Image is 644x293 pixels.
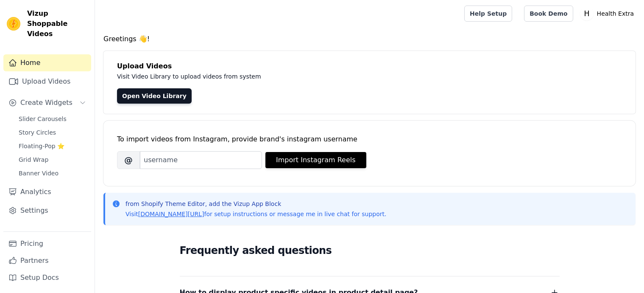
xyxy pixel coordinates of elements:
[464,6,512,22] a: Help Setup
[180,242,560,259] h2: Frequently asked questions
[19,169,59,177] span: Banner Video
[3,269,91,286] a: Setup Docs
[580,6,637,21] button: H Health Extra
[20,98,72,108] span: Create Widgets
[117,134,622,144] div: To import videos from Instagram, provide brand's instagram username
[138,211,204,217] a: [DOMAIN_NAME][URL]
[14,140,91,152] a: Floating-Pop ⭐
[584,9,589,18] text: H
[140,151,262,169] input: username
[3,183,91,200] a: Analytics
[3,235,91,252] a: Pricing
[19,128,56,137] span: Story Circles
[14,167,91,179] a: Banner Video
[117,71,497,82] p: Visit Video Library to upload videos from system
[125,210,386,218] p: Visit for setup instructions or message me in live chat for support.
[594,6,637,21] p: Health Extra
[3,54,91,71] a: Home
[7,17,20,31] img: Vizup
[524,6,573,22] a: Book Demo
[14,127,91,138] a: Story Circles
[3,94,91,111] button: Create Widgets
[3,202,91,219] a: Settings
[117,88,192,104] a: Open Video Library
[19,142,64,150] span: Floating-Pop ⭐
[3,252,91,269] a: Partners
[117,151,140,169] span: @
[27,8,88,39] span: Vizup Shoppable Videos
[19,115,67,123] span: Slider Carousels
[3,73,91,90] a: Upload Videos
[265,152,366,168] button: Import Instagram Reels
[117,61,622,71] h4: Upload Videos
[14,154,91,166] a: Grid Wrap
[125,200,386,208] p: from Shopify Theme Editor, add the Vizup App Block
[19,155,48,164] span: Grid Wrap
[103,34,636,44] h4: Greetings 👋!
[14,113,91,125] a: Slider Carousels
